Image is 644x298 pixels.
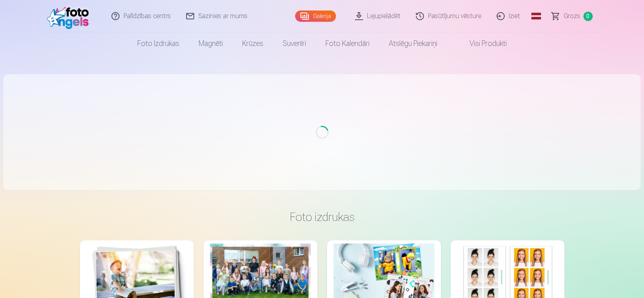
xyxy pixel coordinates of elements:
a: Atslēgu piekariņi [379,32,447,55]
a: Suvenīri [273,32,316,55]
img: /fa1 [47,3,93,29]
span: Grozs [564,11,580,21]
a: Foto kalendāri [316,32,379,55]
a: Magnēti [189,32,233,55]
a: Krūzes [233,32,273,55]
a: Foto izdrukas [128,32,189,55]
a: Galerija [295,10,336,22]
a: Visi produkti [447,32,516,55]
span: 0 [583,12,593,21]
h3: Foto izdrukas [86,210,558,224]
